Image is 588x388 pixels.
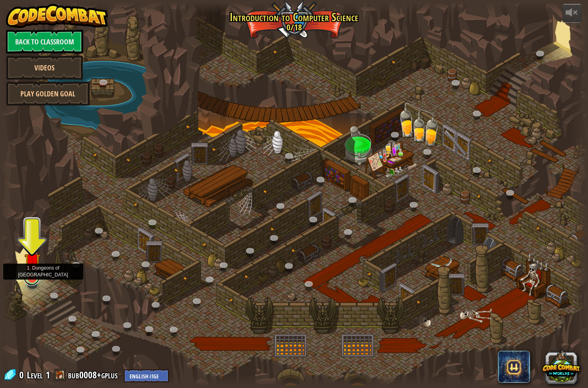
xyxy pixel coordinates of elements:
[562,4,582,23] button: Adjust volume
[6,4,108,28] img: CodeCombat - Learn how to code by playing a game
[24,243,40,279] img: level-banner-unstarted.png
[27,368,43,382] span: Level
[19,368,26,381] span: 0
[6,82,90,106] a: Play Golden Goal
[68,368,120,381] a: bub0008+gplus
[6,30,83,54] a: Back to Classroom
[46,368,50,381] span: 1
[6,56,83,80] a: Videos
